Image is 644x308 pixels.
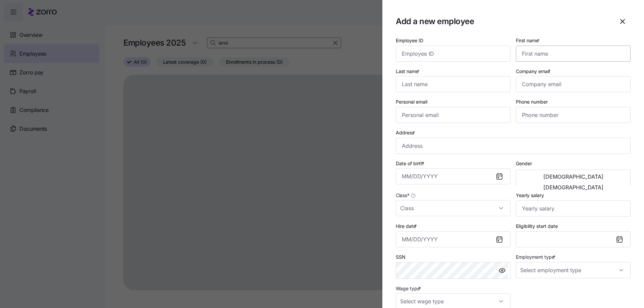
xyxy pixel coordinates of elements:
label: Wage type [396,285,422,292]
label: SSN [396,253,406,261]
label: Phone number [516,98,548,106]
label: Yearly salary [516,192,544,199]
label: Last name [396,68,421,75]
label: Employment type [516,253,557,261]
input: Employee ID [396,46,511,62]
label: Hire date [396,223,418,230]
input: Last name [396,76,511,92]
label: Employee ID [396,37,423,44]
input: MM/DD/YYYY [396,231,511,247]
input: Address [396,138,631,154]
input: Company email [516,76,631,92]
label: Address [396,129,417,136]
label: Company email [516,68,552,75]
span: [DEMOGRAPHIC_DATA] [543,185,603,190]
label: First name [516,37,541,44]
input: Class [396,200,511,216]
label: Eligibility start date [516,223,558,230]
label: Personal email [396,98,427,106]
input: Phone number [516,107,631,123]
input: First name [516,46,631,62]
span: [DEMOGRAPHIC_DATA] [543,174,603,179]
label: Gender [516,160,532,167]
span: Class * [396,192,409,199]
input: Personal email [396,107,511,123]
input: Yearly salary [516,200,631,217]
input: Select employment type [516,262,631,278]
label: Date of birth [396,160,426,167]
h1: Add a new employee [396,16,609,26]
input: MM/DD/YYYY [396,168,511,184]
